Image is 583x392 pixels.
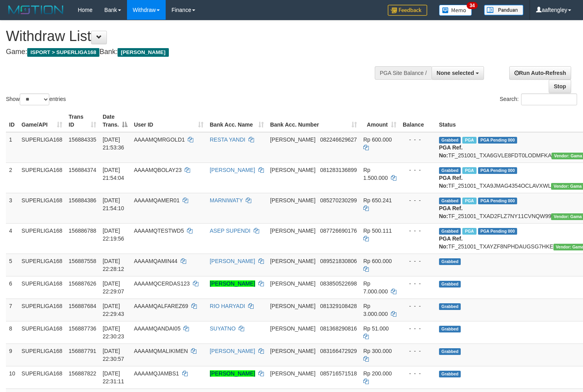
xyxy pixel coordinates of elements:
span: Grabbed [439,281,461,287]
span: Grabbed [439,371,461,377]
th: User ID: activate to sort column ascending [131,110,206,132]
span: Rp 650.241 [363,197,392,203]
span: [DATE] 22:30:23 [103,325,124,340]
td: SUPERLIGA168 [19,162,66,193]
span: Rp 600.000 [363,258,392,264]
span: [DATE] 22:28:12 [103,258,124,272]
td: 1 [6,132,19,163]
span: [PERSON_NAME] [270,136,316,143]
td: 6 [6,276,19,299]
span: PGA Pending [478,137,518,144]
span: 156887558 [69,258,96,264]
span: 156887626 [69,280,96,287]
span: [DATE] 22:29:07 [103,280,124,295]
span: Marked by aafandaneth [462,137,476,144]
span: [PERSON_NAME] [270,258,316,264]
span: 156884386 [69,197,96,203]
a: [PERSON_NAME] [210,258,255,264]
img: Feedback.jpg [388,5,427,16]
a: SUYATNO [210,325,236,332]
span: Copy 085270230299 to clipboard [320,197,357,203]
a: Run Auto-Refresh [509,66,571,80]
span: Grabbed [439,167,461,174]
span: Grabbed [439,326,461,332]
span: Copy 083850522698 to clipboard [320,280,357,287]
span: [DATE] 22:19:56 [103,228,124,242]
span: Copy 081283136899 to clipboard [320,167,357,173]
img: MOTION_logo.png [6,4,66,16]
div: - - - [403,136,433,144]
span: AAAAMQAMER01 [134,197,179,203]
span: Copy 089521830806 to clipboard [320,258,357,264]
td: SUPERLIGA168 [19,366,66,388]
span: 156887791 [69,348,96,354]
input: Search: [521,93,577,105]
img: panduan.png [484,5,523,15]
a: RIO HARYADI [210,303,245,309]
span: Rp 200.000 [363,370,392,377]
td: 4 [6,223,19,254]
td: 8 [6,321,19,343]
th: Amount: activate to sort column ascending [360,110,400,132]
span: AAAAMQALFAREZ69 [134,303,188,309]
span: ISPORT > SUPERLIGA168 [27,48,99,57]
div: - - - [403,347,433,355]
span: [PERSON_NAME] [270,228,316,234]
button: None selected [432,66,484,80]
td: SUPERLIGA168 [19,321,66,343]
span: Copy 082246629627 to clipboard [320,136,357,143]
span: 156887684 [69,303,96,309]
span: None selected [437,70,474,76]
span: [DATE] 22:30:57 [103,348,124,362]
td: 7 [6,299,19,321]
td: 9 [6,343,19,366]
label: Show entries [6,93,66,105]
h4: Game: Bank: [6,48,381,56]
span: [PERSON_NAME] [270,348,316,354]
b: PGA Ref. No: [439,175,463,189]
span: [PERSON_NAME] [270,325,316,332]
span: Marked by aafandaneth [462,167,476,174]
span: AAAAMQMALIKIMEN [134,348,188,354]
div: - - - [403,196,433,204]
td: SUPERLIGA168 [19,132,66,163]
span: Rp 600.000 [363,136,392,143]
span: PGA Pending [478,198,518,204]
span: [PERSON_NAME] [270,167,316,173]
div: - - - [403,280,433,287]
span: Copy 081368290816 to clipboard [320,325,357,332]
th: ID [6,110,19,132]
td: 3 [6,193,19,223]
span: 156887822 [69,370,96,377]
span: [PERSON_NAME] [270,280,316,287]
span: Grabbed [439,228,461,235]
span: Marked by aafandaneth [462,198,476,204]
span: 156886788 [69,228,96,234]
img: Button%20Memo.svg [439,5,472,16]
a: [PERSON_NAME] [210,280,255,287]
label: Search: [500,93,577,105]
th: Game/API: activate to sort column ascending [19,110,66,132]
a: [PERSON_NAME] [210,348,255,354]
span: Copy 087726690176 to clipboard [320,228,357,234]
span: Copy 081329108428 to clipboard [320,303,357,309]
span: Rp 300.000 [363,348,392,354]
span: Grabbed [439,348,461,355]
td: SUPERLIGA168 [19,299,66,321]
span: PGA Pending [478,167,518,174]
td: SUPERLIGA168 [19,343,66,366]
span: [DATE] 21:53:36 [103,136,124,151]
th: Balance [400,110,436,132]
span: Rp 7.000.000 [363,280,388,295]
span: PGA Pending [478,228,518,235]
a: RESTA YANDI [210,136,245,143]
td: SUPERLIGA168 [19,276,66,299]
span: [DATE] 22:31:11 [103,370,124,385]
div: - - - [403,227,433,235]
h1: Withdraw List [6,28,381,44]
td: SUPERLIGA168 [19,223,66,254]
span: AAAAMQCERDAS123 [134,280,190,287]
span: [PERSON_NAME] [118,48,168,57]
span: 156887736 [69,325,96,332]
th: Date Trans.: activate to sort column descending [99,110,131,132]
